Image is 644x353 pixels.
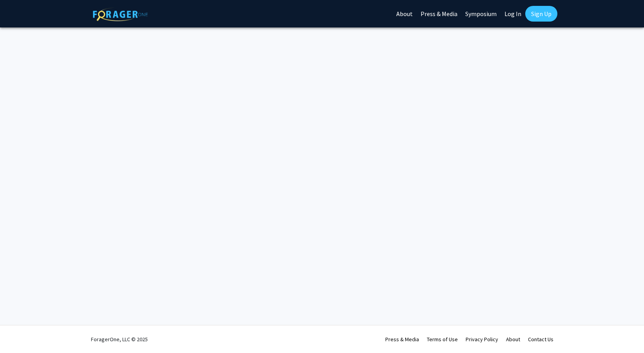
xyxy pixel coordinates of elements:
[506,336,520,343] a: About
[525,6,557,22] a: Sign Up
[385,336,419,343] a: Press & Media
[427,336,458,343] a: Terms of Use
[93,7,148,21] img: ForagerOne Logo
[528,336,553,343] a: Contact Us
[91,326,148,353] div: ForagerOne, LLC © 2025
[466,336,498,343] a: Privacy Policy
